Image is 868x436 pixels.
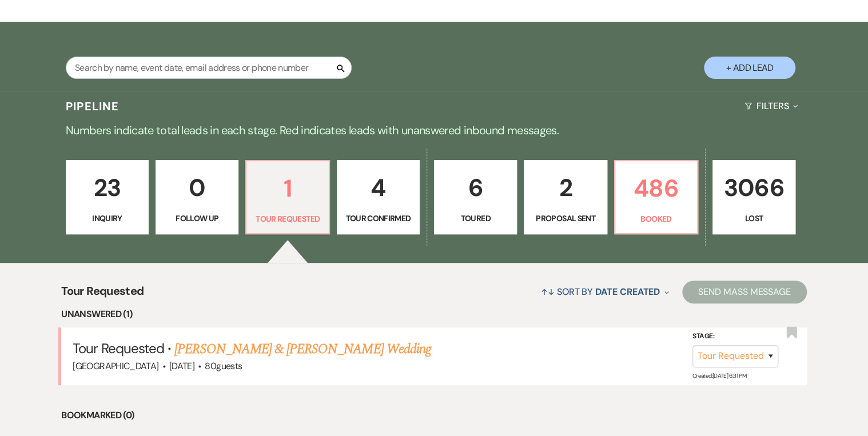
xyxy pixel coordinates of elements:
button: Filters [740,91,802,121]
p: 4 [344,169,412,207]
p: 2 [531,169,599,207]
p: 0 [163,169,231,207]
span: Tour Requested [73,339,164,357]
span: [DATE] [169,360,194,372]
li: Bookmarked (0) [61,408,806,423]
span: ↑↓ [541,286,555,298]
a: [PERSON_NAME] & [PERSON_NAME] Wedding [174,339,431,359]
a: 0Follow Up [156,160,238,234]
a: 486Booked [614,160,698,234]
p: Follow Up [163,212,231,225]
a: 3066Lost [712,160,795,234]
p: Inquiry [73,212,141,225]
p: 1 [253,169,321,207]
p: 23 [73,169,141,207]
p: Tour Requested [253,213,321,225]
a: 4Tour Confirmed [337,160,420,234]
p: 486 [622,169,690,207]
span: Tour Requested [61,282,144,307]
input: Search by name, event date, email address or phone number [66,57,352,79]
a: 2Proposal Sent [524,160,607,234]
a: 1Tour Requested [245,160,329,234]
span: Date Created [595,286,660,298]
p: 6 [441,169,509,207]
li: Unanswered (1) [61,307,806,322]
p: Numbers indicate total leads in each stage. Red indicates leads with unanswered inbound messages. [22,121,846,139]
h3: Pipeline [66,98,120,114]
a: 23Inquiry [66,160,149,234]
p: Lost [720,212,788,225]
p: Tour Confirmed [344,212,412,225]
button: Sort By Date Created [536,277,674,307]
a: 6Toured [434,160,517,234]
button: Send Mass Message [682,281,807,303]
label: Stage: [692,330,778,343]
span: 80 guests [205,360,242,372]
p: Toured [441,212,509,225]
p: 3066 [720,169,788,207]
span: [GEOGRAPHIC_DATA] [73,360,158,372]
span: Created: [DATE] 6:31 PM [692,372,746,379]
p: Proposal Sent [531,212,599,225]
button: + Add Lead [704,57,795,79]
p: Booked [622,213,690,225]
